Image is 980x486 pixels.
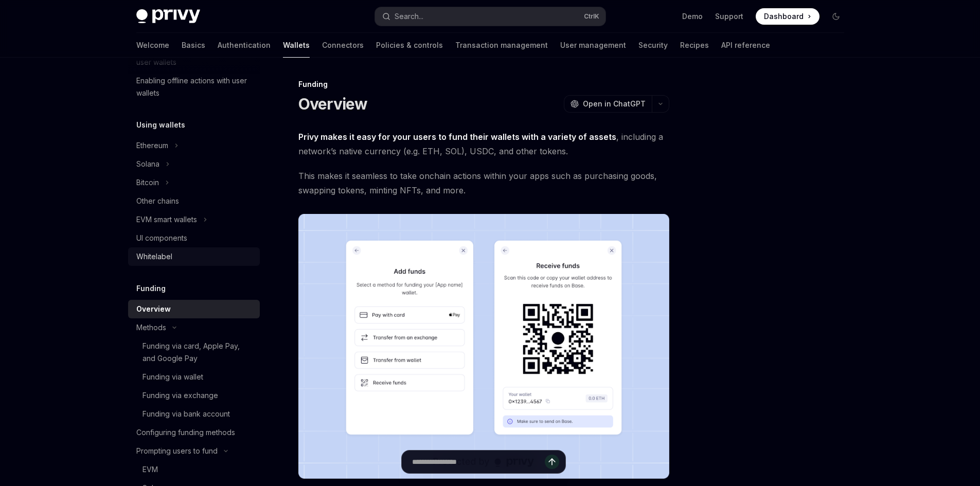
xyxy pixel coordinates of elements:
a: API reference [721,33,770,58]
div: Search... [395,10,423,23]
div: Methods [136,321,166,334]
a: User management [560,33,626,58]
a: Funding via wallet [128,368,260,386]
a: Overview [128,300,260,318]
button: Toggle dark mode [828,8,844,25]
a: Whitelabel [128,247,260,266]
a: Security [638,33,668,58]
strong: Privy makes it easy for your users to fund their wallets with a variety of assets [298,132,616,142]
button: Toggle EVM smart wallets section [128,210,260,229]
h5: Using wallets [136,119,185,131]
input: Ask a question... [412,451,545,473]
button: Send message [545,455,559,469]
span: Open in ChatGPT [583,99,646,109]
div: Funding via bank account [142,408,230,420]
div: Configuring funding methods [136,426,235,439]
a: Authentication [218,33,271,58]
a: Demo [682,11,703,22]
div: Enabling offline actions with user wallets [136,75,254,99]
a: Transaction management [455,33,548,58]
div: EVM smart wallets [136,213,197,226]
button: Open in ChatGPT [564,95,652,113]
div: Funding via wallet [142,371,203,383]
a: Connectors [322,33,364,58]
div: Ethereum [136,139,168,152]
div: Other chains [136,195,179,207]
div: EVM [142,463,158,476]
h5: Funding [136,282,166,295]
div: UI components [136,232,187,244]
a: Funding via card, Apple Pay, and Google Pay [128,337,260,368]
a: Configuring funding methods [128,423,260,442]
div: Bitcoin [136,176,159,189]
a: EVM [128,460,260,479]
button: Toggle Prompting users to fund section [128,442,260,460]
a: Other chains [128,192,260,210]
div: Funding via card, Apple Pay, and Google Pay [142,340,254,365]
button: Open search [375,7,605,26]
img: dark logo [136,9,200,24]
span: This makes it seamless to take onchain actions within your apps such as purchasing goods, swappin... [298,169,669,197]
div: Solana [136,158,159,170]
button: Toggle Solana section [128,155,260,173]
img: images/Funding.png [298,214,669,479]
a: Funding via exchange [128,386,260,405]
div: Prompting users to fund [136,445,218,457]
a: Enabling offline actions with user wallets [128,71,260,102]
a: Basics [182,33,205,58]
a: Recipes [680,33,709,58]
a: Welcome [136,33,169,58]
a: Dashboard [756,8,819,25]
a: Support [715,11,743,22]
span: Ctrl K [584,12,599,21]
div: Overview [136,303,171,315]
h1: Overview [298,95,368,113]
a: Policies & controls [376,33,443,58]
span: Dashboard [764,11,804,22]
span: , including a network’s native currency (e.g. ETH, SOL), USDC, and other tokens. [298,130,669,158]
a: Funding via bank account [128,405,260,423]
button: Toggle Methods section [128,318,260,337]
a: UI components [128,229,260,247]
div: Whitelabel [136,250,172,263]
button: Toggle Ethereum section [128,136,260,155]
div: Funding via exchange [142,389,218,402]
div: Funding [298,79,669,89]
a: Wallets [283,33,310,58]
button: Toggle Bitcoin section [128,173,260,192]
